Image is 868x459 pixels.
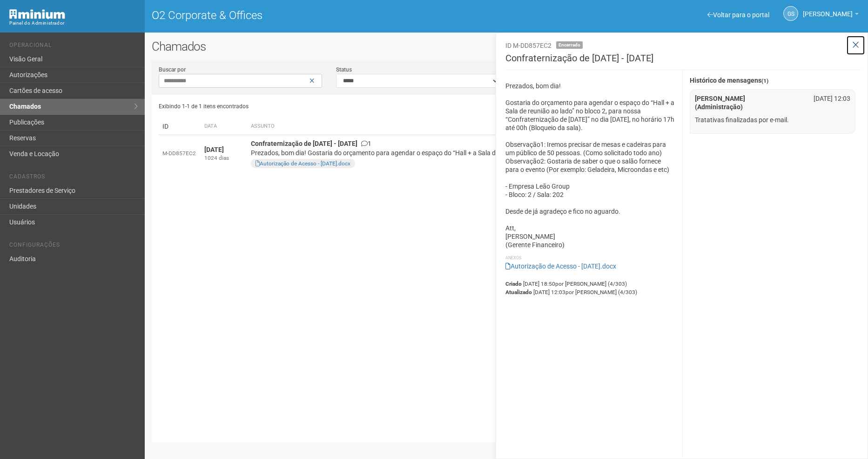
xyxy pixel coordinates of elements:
[159,66,186,74] label: Buscar por
[505,53,861,70] h3: Confraternização de [DATE] - [DATE]
[152,9,499,21] h1: O2 Corporate & Offices
[505,262,616,270] a: Autorização de Acesso - [DATE].docx
[783,6,798,21] a: GS
[247,118,708,135] th: Assunto
[256,160,350,167] a: Autorização de Acesso - [DATE].docx
[336,66,352,74] label: Status
[505,42,552,49] span: ID M-DD857EC2
[159,135,201,172] td: M-DD857EC2
[533,289,637,295] span: [DATE] 12:03
[201,118,247,135] th: Data
[9,19,138,27] div: Painel do Administrador
[565,289,637,295] span: por [PERSON_NAME] (4/303)
[556,41,583,49] span: Encerrado
[251,148,704,157] div: Prezados, bom dia! Gostaria do orçamento para agendar o espaço do “Hall + a Sala de reunião ao la...
[801,94,857,103] div: [DATE] 12:03
[761,78,768,84] span: (1)
[505,82,676,249] p: Prezados, bom dia! Gostaria do orçamento para agendar o espaço do “Hall + a Sala de reunião ao la...
[695,95,745,111] strong: [PERSON_NAME] (Administração)
[505,254,676,262] li: Anexos
[9,9,65,19] img: Minium
[159,99,504,113] div: Exibindo 1-1 de 1 itens encontrados
[9,173,138,183] li: Cadastros
[159,118,201,135] td: ID
[695,116,850,124] p: Tratativas finalizadas por e-mail.
[523,281,627,287] span: [DATE] 18:50
[803,12,859,19] a: [PERSON_NAME]
[9,42,138,52] li: Operacional
[9,242,138,251] li: Configurações
[505,281,522,287] strong: Criado
[690,77,768,85] strong: Histórico de mensagens
[251,140,357,147] strong: Confraternização de [DATE] - [DATE]
[204,154,243,162] div: 1024 dias
[555,281,627,287] span: por [PERSON_NAME] (4/303)
[803,1,853,18] span: Gabriela Souza
[505,289,532,295] strong: Atualizado
[707,11,769,19] a: Voltar para o portal
[152,39,861,53] h2: Chamados
[204,146,224,153] strong: [DATE]
[361,140,371,147] span: 1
